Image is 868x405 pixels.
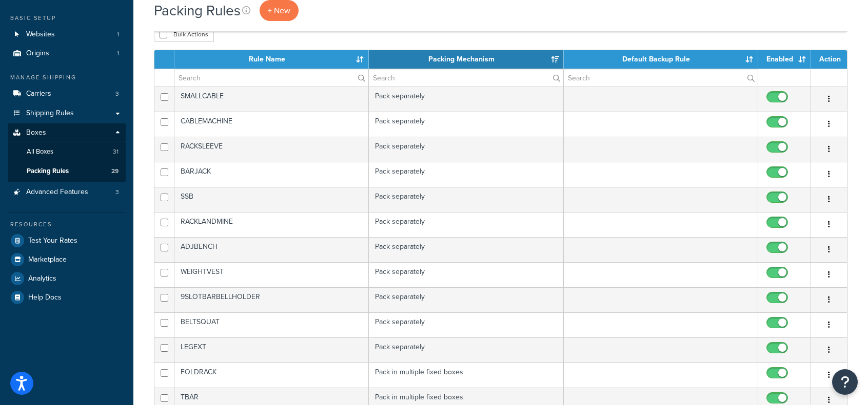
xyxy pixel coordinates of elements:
[369,87,563,112] td: Pack separately
[27,147,53,156] span: All Boxes
[8,183,126,202] li: Advanced Features
[26,188,88,197] span: Advanced Features
[8,104,126,123] a: Shipping Rules
[26,30,55,39] span: Websites
[174,162,369,187] td: BARJACK
[113,147,119,156] span: 31
[28,293,62,302] span: Help Docs
[369,262,563,287] td: Pack separately
[8,84,126,103] a: Carriers 3
[8,44,126,63] li: Origins
[758,50,811,69] th: Enabled: activate to sort column ascending
[26,90,51,98] span: Carriers
[8,142,126,161] a: All Boxes 31
[369,363,563,388] td: Pack in multiple fixed boxes
[8,162,126,181] li: Packing Rules
[8,123,126,142] a: Boxes
[8,123,126,182] li: Boxes
[369,50,563,69] th: Packing Mechanism: activate to sort column ascending
[369,187,563,212] td: Pack separately
[115,188,119,197] span: 3
[8,142,126,161] li: All Boxes
[369,137,563,162] td: Pack separately
[8,25,126,44] a: Websites 1
[117,49,119,58] span: 1
[27,167,69,176] span: Packing Rules
[174,187,369,212] td: SSB
[174,337,369,363] td: LEGEXT
[8,288,126,307] a: Help Docs
[28,274,56,283] span: Analytics
[26,129,46,137] span: Boxes
[117,30,119,39] span: 1
[369,112,563,137] td: Pack separately
[369,287,563,312] td: Pack separately
[369,162,563,187] td: Pack separately
[154,1,241,20] h1: Packing Rules
[8,183,126,202] a: Advanced Features 3
[369,237,563,262] td: Pack separately
[174,363,369,388] td: FOLDRACK
[174,212,369,237] td: RACKLANDMINE
[26,49,49,58] span: Origins
[174,112,369,137] td: CABLEMACHINE
[8,220,126,229] div: Resources
[174,137,369,162] td: RACKSLEEVE
[8,73,126,82] div: Manage Shipping
[26,109,74,118] span: Shipping Rules
[8,84,126,103] li: Carriers
[8,231,126,250] a: Test Your Rates
[8,250,126,269] a: Marketplace
[369,69,563,87] input: Search
[564,69,758,87] input: Search
[174,287,369,312] td: 9SLOTBARBELLHOLDER
[174,312,369,337] td: BELTSQUAT
[28,255,67,264] span: Marketplace
[8,269,126,288] a: Analytics
[8,25,126,44] li: Websites
[115,90,119,98] span: 3
[369,212,563,237] td: Pack separately
[28,237,77,245] span: Test Your Rates
[564,50,758,69] th: Default Backup Rule: activate to sort column ascending
[832,369,858,395] button: Open Resource Center
[174,87,369,112] td: SMALLCABLE
[8,162,126,181] a: Packing Rules 29
[369,312,563,337] td: Pack separately
[174,262,369,287] td: WEIGHTVEST
[174,237,369,262] td: ADJBENCH
[369,337,563,363] td: Pack separately
[154,27,214,42] button: Bulk Actions
[174,50,369,69] th: Rule Name: activate to sort column ascending
[174,69,368,87] input: Search
[111,167,119,176] span: 29
[8,44,126,63] a: Origins 1
[268,5,290,16] span: + New
[8,14,126,23] div: Basic Setup
[811,50,847,69] th: Action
